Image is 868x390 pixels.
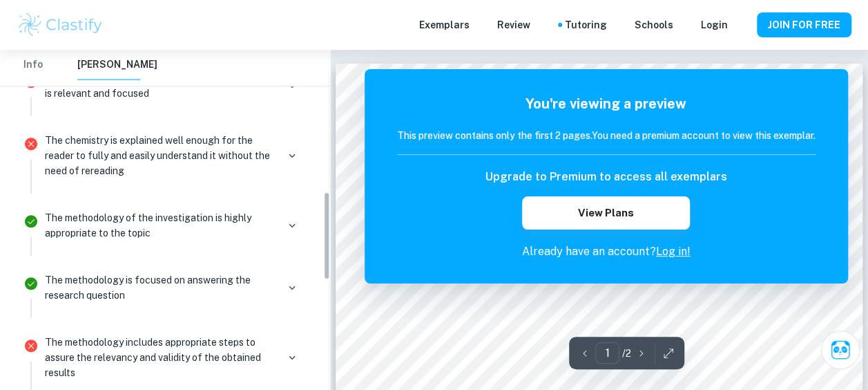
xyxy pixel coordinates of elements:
a: Login [701,17,728,32]
button: View Plans [522,196,689,230]
button: JOIN FOR FREE [757,12,851,37]
svg: Incorrect [23,136,39,152]
p: Exemplars [419,17,470,32]
svg: Correct [23,213,39,230]
h5: You're viewing a preview [397,93,816,114]
svg: Incorrect [23,337,39,354]
button: Ask Clai [821,331,860,369]
p: Already have an account? [397,243,816,260]
a: Schools [635,17,673,32]
a: Tutoring [565,17,607,32]
p: The methodology is focused on answering the research question [45,272,277,303]
svg: Correct [23,275,39,292]
img: Clastify logo [17,11,104,39]
h6: This preview contains only the first 2 pages. You need a premium account to view this exemplar. [397,128,816,143]
button: [PERSON_NAME] [77,50,157,80]
p: / 2 [622,346,631,361]
p: The methodology includes appropriate steps to assure the relevancy and validity of the obtained r... [45,335,277,380]
button: Info [17,50,50,80]
p: The chemistry is explained well enough for the reader to fully and easily understand it without t... [45,133,277,178]
button: Help and Feedback [739,21,746,28]
p: The methodology of the investigation is highly appropriate to the topic [45,210,277,241]
h6: Upgrade to Premium to access all exemplars [485,169,727,185]
p: Review [497,17,530,32]
a: Log in! [656,245,691,258]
